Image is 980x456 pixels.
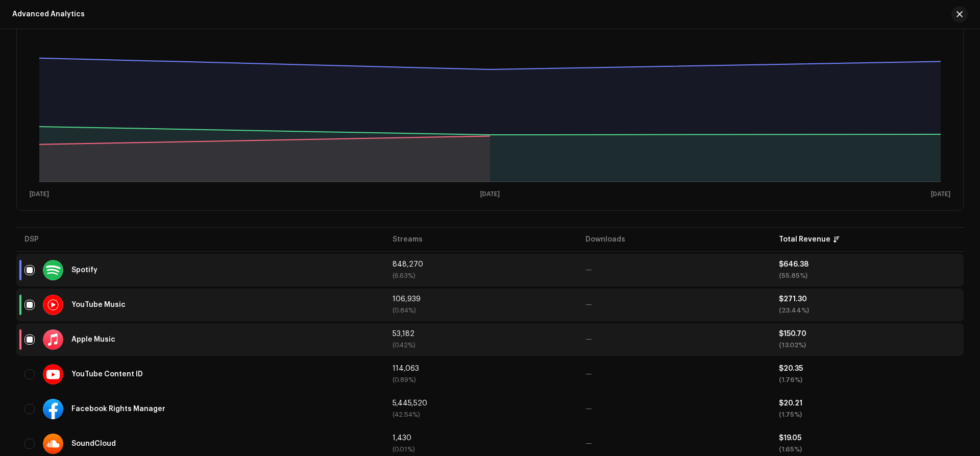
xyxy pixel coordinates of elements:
div: $271.30 [779,296,955,303]
div: 106,939 [393,296,569,303]
div: (1.76%) [779,376,955,383]
div: (1.75%) [779,411,955,418]
div: 53,182 [393,330,569,338]
div: — [585,301,762,308]
div: — [585,336,762,343]
div: 1,430 [393,435,569,442]
div: 848,270 [393,261,569,268]
div: (6.63%) [393,272,569,279]
div: $150.70 [779,330,955,338]
text: [DATE] [480,191,500,198]
div: (1.65%) [779,446,955,453]
div: (0.42%) [393,342,569,349]
div: $646.38 [779,261,955,268]
div: (55.85%) [779,272,955,279]
div: (42.54%) [393,411,569,418]
div: — [585,267,762,274]
div: — [585,440,762,447]
div: (0.01%) [393,446,569,453]
div: — [585,405,762,413]
div: (13.02%) [779,342,955,349]
div: (0.89%) [393,376,569,383]
div: — [585,371,762,378]
text: [DATE] [931,191,950,198]
div: $20.21 [779,400,955,407]
div: $20.35 [779,365,955,372]
div: (0.84%) [393,307,569,314]
div: 5,445,520 [393,400,569,407]
div: $19.05 [779,435,955,442]
div: 114,063 [393,365,569,372]
div: (23.44%) [779,307,955,314]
